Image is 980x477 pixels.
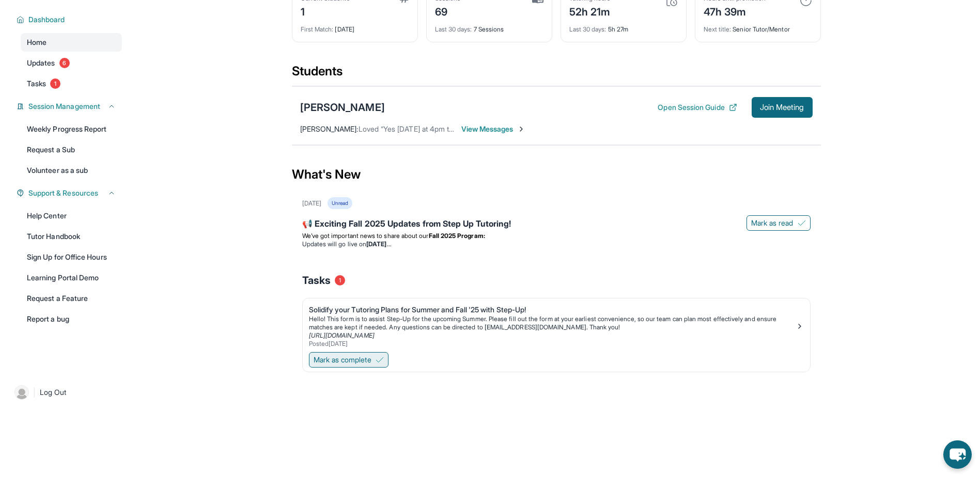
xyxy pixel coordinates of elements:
div: Students [292,63,821,86]
span: Mark as complete [314,355,371,365]
a: Tasks1 [21,74,122,93]
p: Hello! This form is to assist Step-Up for the upcoming Summer. Please fill out the form at your e... [309,315,796,331]
span: Loved “Yes [DATE] at 4pm thank you” [359,124,481,133]
div: [PERSON_NAME] [300,100,385,115]
span: Join Meeting [760,104,804,110]
button: Open Session Guide [658,102,737,113]
img: Mark as read [798,219,806,227]
a: Home [21,33,122,52]
span: First Match : [301,25,334,33]
span: Last 30 days : [435,25,472,33]
a: Sign Up for Office Hours [21,248,122,266]
button: Support & Resources [24,188,116,198]
span: Next title : [704,25,732,33]
a: Request a Feature [21,289,122,308]
button: Session Management [24,101,116,112]
div: 69 [435,3,461,19]
div: [DATE] [302,199,321,208]
div: What's New [292,152,821,197]
span: Support & Resources [28,188,98,198]
span: Last 30 days : [569,25,606,33]
strong: [DATE] [366,240,391,248]
span: Log Out [40,387,67,397]
span: We’ve got important news to share about our [302,232,429,240]
span: Tasks [27,78,46,89]
strong: Fall 2025 Program: [429,232,485,240]
div: Unread [328,197,352,209]
a: Help Center [21,206,122,225]
span: [PERSON_NAME] : [300,124,359,133]
span: Session Management [28,101,100,112]
img: Chevron-Right [517,125,525,133]
button: Mark as read [746,215,811,231]
div: 📢 Exciting Fall 2025 Updates from Step Up Tutoring! [302,217,811,232]
button: Dashboard [24,14,116,25]
a: [URL][DOMAIN_NAME] [309,331,375,339]
div: Senior Tutor/Mentor [704,19,812,34]
button: chat-button [943,440,972,469]
span: Dashboard [28,14,65,25]
div: 7 Sessions [435,19,543,34]
div: [DATE] [301,19,409,34]
div: 1 [301,3,350,19]
div: 52h 21m [569,3,611,19]
a: Request a Sub [21,140,122,159]
div: 47h 39m [704,3,766,19]
a: Tutor Handbook [21,227,122,246]
a: Report a bug [21,310,122,328]
div: Posted [DATE] [309,340,796,348]
div: 5h 27m [569,19,678,34]
span: 1 [335,275,345,285]
li: Updates will go live on [302,240,811,248]
button: Mark as complete [309,352,388,368]
span: 6 [59,58,70,68]
span: Updates [27,58,55,68]
img: user-img [14,385,29,400]
button: Join Meeting [752,97,813,118]
a: Weekly Progress Report [21,120,122,138]
span: 1 [50,78,60,89]
span: Home [27,37,46,47]
span: Tasks [302,273,331,288]
span: | [33,386,36,399]
img: Mark as complete [376,356,384,364]
span: View Messages [461,124,526,134]
a: Updates6 [21,54,122,72]
a: Volunteer as a sub [21,161,122,180]
a: Learning Portal Demo [21,268,122,287]
span: Mark as read [751,218,794,228]
a: |Log Out [10,381,122,404]
div: Solidify your Tutoring Plans for Summer and Fall '25 with Step-Up! [309,305,796,315]
a: Solidify your Tutoring Plans for Summer and Fall '25 with Step-Up!Hello! This form is to assist S... [303,298,810,350]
